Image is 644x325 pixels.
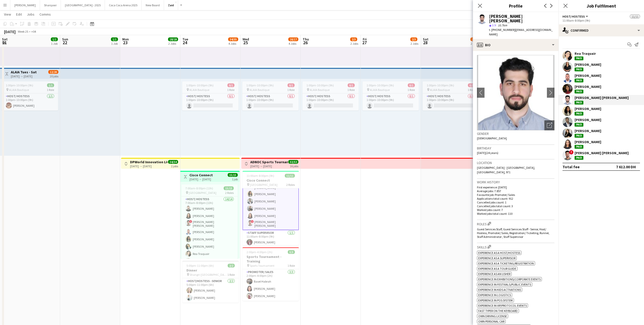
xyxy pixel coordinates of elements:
[478,319,504,323] span: Own Personal Car
[477,166,535,174] span: [GEOGRAPHIC_DATA] - [GEOGRAPHIC_DATA], [GEOGRAPHIC_DATA], 971
[250,160,288,164] h3: ADNOC Sports Tournament
[575,51,596,56] div: Rea Traquair
[168,42,178,45] div: 2 Jobs
[350,37,357,41] span: 2/3
[477,136,507,140] span: [DEMOGRAPHIC_DATA]
[302,81,359,111] div: 1:00pm-10:00pm (9h)0/1 ALAIA Boutique1 RoleHost/ Hostess0/11:00pm-10:00pm (9h)
[575,145,583,149] div: Paid
[242,81,299,111] app-job-card: 1:00pm-10:00pm (9h)0/1 ALAIA Boutique1 RoleHost/ Hostess0/11:00pm-10:00pm (9h)
[25,11,36,18] a: Jobs
[477,212,554,215] p: Worked jobs total count: 110
[562,15,589,18] button: Host/ Hostess
[478,283,531,286] span: Experience in Festivals/Public Events
[303,37,309,41] span: Thu
[408,83,415,87] span: 0/1
[11,70,37,74] h3: ALAIA Tues - Sat
[478,277,541,281] span: Experience in Exhibitions/Corporate Events
[247,250,272,254] span: 2:00pm-4:00pm (2h)
[562,19,640,22] div: 11:00am-8:00pm (9h)
[630,15,640,18] span: 11/11
[363,81,419,111] app-job-card: 1:00pm-10:00pm (9h)0/1 ALAIA Boutique1 RoleHost/ Hostess0/11:00pm-10:00pm (9h)
[2,81,58,111] div: 1:00pm-10:00pm (9h)1/1 ALAIA Boutique1 RoleHost/ Hostess1/11:00pm-10:00pm (9h)[PERSON_NAME]
[289,42,298,45] div: 4 Jobs
[227,88,234,92] span: 1 Role
[489,28,515,32] span: t. [PHONE_NUMBER]
[408,88,415,92] span: 1 Role
[367,83,394,87] span: 1:00pm-10:00pm (9h)
[250,88,269,92] span: ALAIA Boutique
[232,177,238,181] div: 1 job
[14,11,24,18] a: Edit
[348,83,355,87] span: 0/1
[477,55,554,130] img: Crew avatar or photo
[478,288,521,292] span: Experience in Kids Activations
[130,160,168,164] h3: DPWorld Innovation Live
[477,244,554,249] h3: Skills
[575,156,583,160] div: Paid
[477,221,554,226] h3: Roles
[489,28,553,36] span: | [EMAIL_ADDRESS][DOMAIN_NAME]
[347,88,355,92] span: 1 Role
[290,164,298,168] div: 16 jobs
[468,83,475,87] span: 0/1
[243,247,299,301] app-job-card: 2:00pm-4:00pm (2h)3/3Sports Tournament - Training Sports Tournament1 RolePromoter/ Sales3/32:00pm...
[182,268,239,273] h3: Dinner
[410,37,417,41] span: 2/3
[168,160,178,164] span: 34/34
[250,183,277,187] span: [GEOGRAPHIC_DATA]
[168,37,178,41] span: 18/18
[111,37,118,41] span: 1/1
[478,309,518,313] span: Fast Typer on the Keyboard
[243,230,299,247] app-card-role: Staff Supervisor1/111:00am-8:00pm (9h)[PERSON_NAME]
[250,164,288,168] div: [DATE] → [DATE]
[4,12,11,17] span: View
[288,160,298,164] span: 32/32
[242,93,299,111] app-card-role: Host/ Hostess0/11:00pm-10:00pm (9h)
[575,57,583,60] div: Paid
[569,150,574,154] span: !
[362,40,367,45] span: 27
[286,183,295,187] span: 2 Roles
[47,83,54,87] span: 1/1
[575,68,583,71] div: Paid
[51,37,58,41] span: 1/1
[62,37,68,41] span: Sun
[243,171,299,245] app-job-card: 11:00am-8:00pm (9h)11/11Cisco Connect [GEOGRAPHIC_DATA]2 Roles[PERSON_NAME][PERSON_NAME][PERSON_N...
[40,0,61,10] button: Sharqawi
[575,79,583,82] div: Paid
[2,37,8,41] span: Sat
[478,298,513,302] span: Experience in POS System
[189,88,209,92] span: ALAIA Boutique
[227,83,234,87] span: 0/1
[47,88,54,92] span: 1 Role
[37,11,53,18] a: Comms
[575,106,601,111] div: [PERSON_NAME]
[423,93,479,111] app-card-role: Host/ Hostess0/11:00pm-10:00pm (9h)
[288,264,295,267] span: 1 Role
[130,164,168,168] div: [DATE] → [DATE]
[181,184,238,259] app-job-card: 7:00am-8:00pm (13h)15/15 [GEOGRAPHIC_DATA]2 RolesHost/ Hostess14/147:00am-8:00pm (13h)[PERSON_NAM...
[477,197,554,200] p: Applications total count: 912
[243,269,299,301] app-card-role: Promoter/ Sales3/32:00pm-4:00pm (2h)Basel Habrah[PERSON_NAME][PERSON_NAME]
[251,220,254,223] span: !
[489,14,554,23] div: [PERSON_NAME] [PERSON_NAME]
[50,74,58,78] div: 20 jobs
[243,37,249,41] span: Wed
[111,42,118,45] div: 1 Job
[122,37,129,41] span: Mon
[182,81,238,111] app-job-card: 1:00pm-10:00pm (9h)0/1 ALAIA Boutique1 RoleHost/ Hostess0/11:00pm-10:00pm (9h)
[122,40,129,45] span: 23
[182,40,188,45] span: 24
[422,40,428,45] span: 28
[181,196,238,311] app-card-role: Host/ Hostess14/147:00am-8:00pm (13h)[PERSON_NAME][PERSON_NAME]![PERSON_NAME] [PERSON_NAME][PERSO...
[186,83,214,87] span: 1:00pm-10:00pm (9h)
[477,193,554,197] p: Favourite job: Promoter/ Sales
[186,264,214,267] span: 5:00pm-11:00pm (6h)
[473,39,558,51] div: Bio
[287,88,295,92] span: 1 Role
[363,37,367,41] span: Fri
[228,264,235,267] span: 2/2
[478,256,515,260] span: Experience as a Supervisor
[558,3,644,9] h3: Job Fulfilment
